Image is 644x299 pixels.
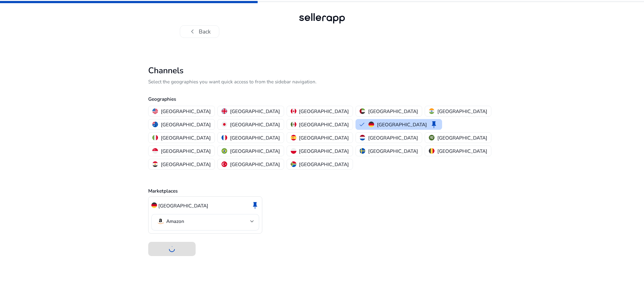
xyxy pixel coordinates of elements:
img: au.svg [152,122,158,127]
span: chevron_left [188,27,197,36]
p: [GEOGRAPHIC_DATA] [161,148,211,154]
h2: Channels [148,66,496,76]
img: sg.svg [152,148,158,154]
img: it.svg [152,135,158,141]
img: es.svg [291,135,296,141]
img: eg.svg [152,161,158,167]
p: [GEOGRAPHIC_DATA] [299,148,349,154]
p: [GEOGRAPHIC_DATA] [377,121,427,128]
p: Geographies [148,95,496,103]
p: [GEOGRAPHIC_DATA] [161,135,211,141]
img: se.svg [360,148,365,154]
p: [GEOGRAPHIC_DATA] [230,148,280,154]
button: chevron_leftBack [180,25,219,38]
p: [GEOGRAPHIC_DATA] [161,121,211,128]
img: jp.svg [222,122,227,127]
p: [GEOGRAPHIC_DATA] [230,161,280,168]
p: [GEOGRAPHIC_DATA] [230,135,280,141]
p: [GEOGRAPHIC_DATA] [368,148,418,154]
p: [GEOGRAPHIC_DATA] [158,202,208,209]
img: br.svg [222,148,227,154]
img: be.svg [429,148,434,154]
img: de.svg [151,202,157,208]
img: sa.svg [429,135,434,141]
p: [GEOGRAPHIC_DATA] [230,121,280,128]
p: Marketplaces [148,187,496,194]
img: amazon.svg [156,217,165,225]
span: keep [251,201,259,209]
p: [GEOGRAPHIC_DATA] [299,135,349,141]
img: in.svg [429,108,434,114]
span: keep [430,120,438,129]
img: za.svg [291,161,296,167]
img: pl.svg [291,148,296,154]
img: uk.svg [222,108,227,114]
p: [GEOGRAPHIC_DATA] [368,135,418,141]
img: fr.svg [222,135,227,141]
img: ae.svg [360,108,365,114]
p: [GEOGRAPHIC_DATA] [161,161,211,168]
p: [GEOGRAPHIC_DATA] [437,148,487,154]
p: [GEOGRAPHIC_DATA] [437,108,487,115]
p: [GEOGRAPHIC_DATA] [299,121,349,128]
p: [GEOGRAPHIC_DATA] [368,108,418,115]
img: us.svg [152,108,158,114]
p: Select the geographies you want quick access to from the sidebar navigation. [148,78,496,85]
img: ca.svg [291,108,296,114]
p: [GEOGRAPHIC_DATA] [437,135,487,141]
img: de.svg [368,122,374,127]
p: [GEOGRAPHIC_DATA] [299,108,349,115]
p: [GEOGRAPHIC_DATA] [230,108,280,115]
p: [GEOGRAPHIC_DATA] [299,161,349,168]
img: mx.svg [291,122,296,127]
p: Amazon [166,218,184,224]
img: nl.svg [360,135,365,141]
img: tr.svg [222,161,227,167]
p: [GEOGRAPHIC_DATA] [161,108,211,115]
